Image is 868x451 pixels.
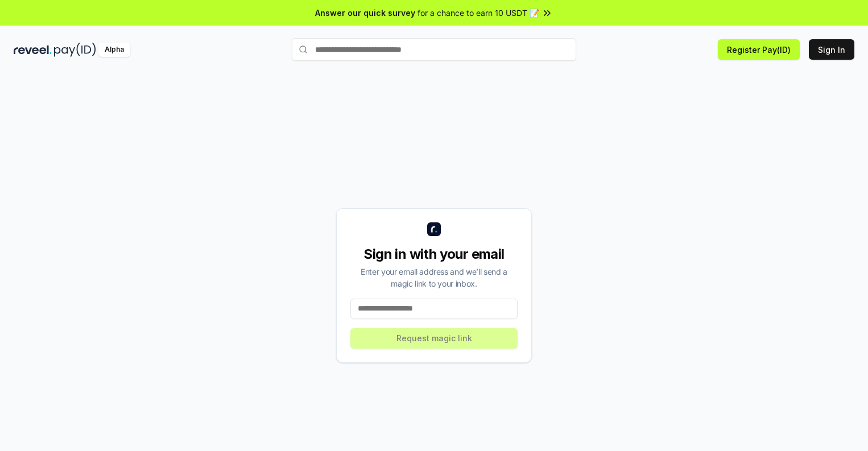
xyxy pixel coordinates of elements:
button: Sign In [809,39,854,60]
span: Answer our quick survey [315,7,415,19]
img: pay_id [54,43,96,57]
div: Enter your email address and we’ll send a magic link to your inbox. [350,266,518,289]
img: logo_small [427,222,441,236]
img: reveel_dark [14,43,52,57]
div: Alpha [98,43,130,57]
button: Register Pay(ID) [718,39,800,60]
span: for a chance to earn 10 USDT 📝 [418,7,539,19]
div: Sign in with your email [350,245,518,263]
